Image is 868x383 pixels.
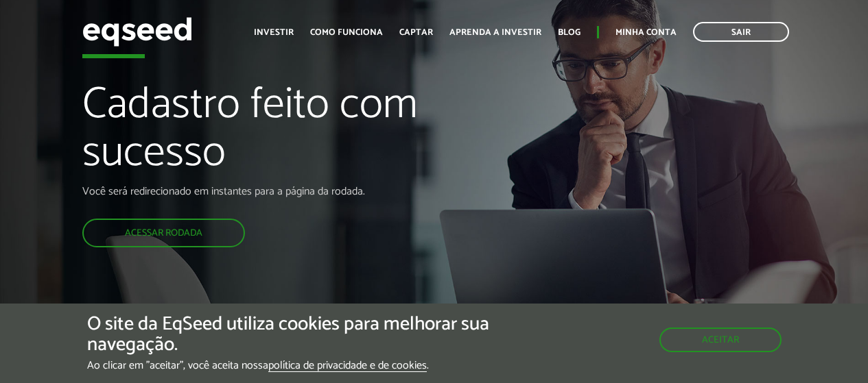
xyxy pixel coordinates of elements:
[659,328,782,352] button: Aceitar
[82,14,192,50] img: EqSeed
[82,185,496,198] p: Você será redirecionado em instantes para a página da rodada.
[268,360,427,372] a: política de privacidade e de cookies
[449,28,541,37] a: Aprenda a investir
[82,219,245,247] a: Acessar rodada
[399,28,433,37] a: Captar
[693,22,789,42] a: Sair
[87,359,504,372] p: Ao clicar em "aceitar", você aceita nossa .
[615,28,677,37] a: Minha conta
[87,314,504,356] h5: O site da EqSeed utiliza cookies para melhorar sua navegação.
[254,28,294,37] a: Investir
[82,82,496,185] h1: Cadastro feito com sucesso
[558,28,580,37] a: Blog
[310,28,383,37] a: Como funciona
